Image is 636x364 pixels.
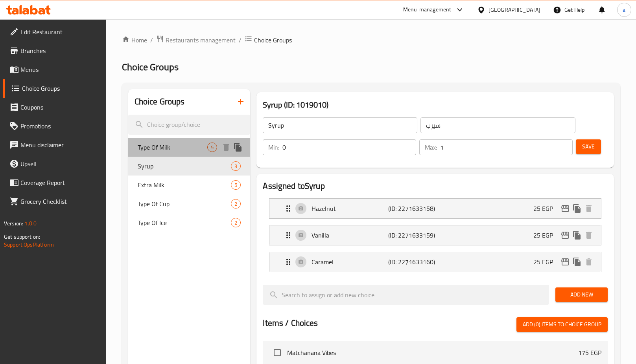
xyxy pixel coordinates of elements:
span: Add New [562,290,601,300]
div: Choices [231,180,241,190]
a: Promotions [3,117,106,135]
button: delete [583,256,595,268]
p: Caramel [312,257,388,267]
span: Menu disclaimer [20,140,100,150]
li: Expand [263,249,608,275]
div: Expand [269,199,601,218]
button: delete [583,229,595,241]
a: Grocery Checklist [3,192,106,211]
p: 25 EGP [533,204,559,213]
span: Coverage Report [20,178,100,187]
a: Support.OpsPlatform [4,240,54,250]
a: Coverage Report [3,173,106,192]
div: Choices [231,161,241,171]
a: Home [122,35,147,45]
li: / [239,35,241,45]
span: Edit Restaurant [20,27,100,37]
div: Type Of Milk5deleteduplicate [128,138,251,157]
div: Menu-management [403,5,452,15]
span: Promotions [20,121,100,131]
span: Matchanana Vibes [287,348,578,357]
p: Min: [268,143,279,152]
span: Branches [20,46,100,55]
div: Expand [269,225,601,245]
button: duplicate [571,256,583,268]
button: Save [576,139,601,154]
span: 2 [231,200,240,208]
span: Select choice [269,344,286,361]
span: Menus [20,65,100,74]
a: Edit Restaurant [3,22,106,41]
h2: Assigned to Syrup [263,180,608,192]
span: Type Of Cup [138,199,231,209]
div: [GEOGRAPHIC_DATA] [489,5,540,14]
div: Type Of Cup2 [128,194,251,213]
span: Save [582,142,595,152]
span: 3 [231,163,240,170]
a: Branches [3,41,106,60]
p: (ID: 2271633160) [388,257,439,267]
button: duplicate [232,141,244,153]
h2: Items / Choices [263,317,318,329]
button: delete [583,203,595,214]
a: Menu disclaimer [3,135,106,154]
span: Version: [4,218,23,229]
p: (ID: 2271633159) [388,230,439,240]
span: Grocery Checklist [20,197,100,206]
button: delete [220,141,232,153]
h2: Choice Groups [135,96,185,108]
span: a [623,5,625,14]
span: 5 [208,144,217,151]
nav: breadcrumb [122,35,620,45]
a: Upsell [3,154,106,173]
span: Coupons [20,102,100,112]
li: Expand [263,222,608,249]
span: 1.0.0 [24,218,37,229]
a: Restaurants management [156,35,236,45]
p: Hazelnut [312,204,388,213]
p: 25 EGP [533,230,559,240]
h3: Syrup (ID: 1019010) [263,99,608,111]
p: Vanilla [312,230,388,240]
span: Choice Groups [122,58,179,76]
span: Restaurants management [166,35,236,45]
button: edit [559,203,571,214]
span: Get support on: [4,232,40,242]
span: Type Of Milk [138,143,208,152]
button: edit [559,256,571,268]
span: Type Of Ice [138,218,231,227]
input: search [128,115,251,135]
p: 25 EGP [533,257,559,267]
div: Choices [231,218,241,227]
div: Type Of Ice2 [128,213,251,232]
li: / [150,35,153,45]
span: Syrup [138,161,231,171]
p: Max: [425,143,437,152]
span: Choice Groups [254,35,292,45]
div: Extra Milk5 [128,176,251,194]
li: Expand [263,195,608,222]
span: 5 [231,181,240,189]
button: edit [559,229,571,241]
a: Menus [3,60,106,79]
div: Choices [207,143,217,152]
div: Expand [269,252,601,272]
div: Choices [231,199,241,209]
input: search [263,285,549,305]
a: Coupons [3,98,106,117]
span: Add (0) items to choice group [523,320,601,329]
div: Syrup3 [128,157,251,176]
span: Upsell [20,159,100,168]
button: Add New [555,287,608,302]
p: (ID: 2271633158) [388,204,439,213]
button: duplicate [571,229,583,241]
a: Choice Groups [3,79,106,98]
button: Add (0) items to choice group [516,317,608,332]
span: Choice Groups [22,84,100,93]
span: 2 [231,219,240,227]
p: 175 EGP [578,348,601,357]
span: Extra Milk [138,180,231,190]
button: duplicate [571,203,583,214]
